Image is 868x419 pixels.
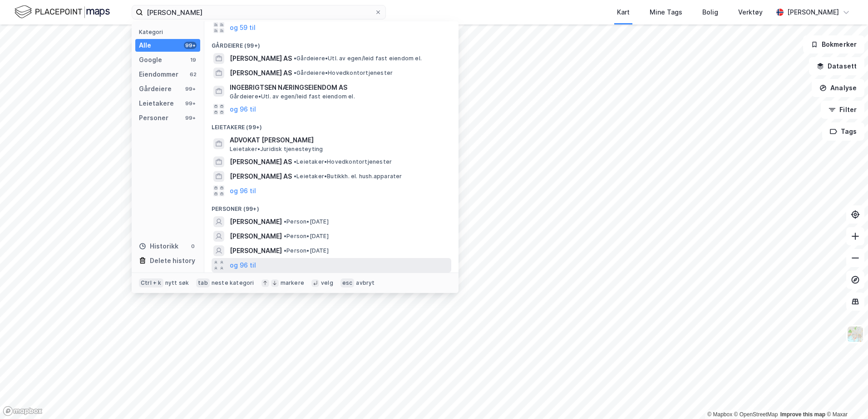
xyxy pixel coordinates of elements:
[204,198,459,214] div: Personer (99+)
[284,247,329,254] span: Person • [DATE]
[356,279,375,287] div: avbryt
[284,218,329,225] span: Person • [DATE]
[189,56,197,63] div: 19
[184,114,197,122] div: 99+
[812,79,864,97] button: Analyse
[294,158,296,165] span: •
[230,171,292,182] span: [PERSON_NAME] AS
[139,112,168,123] div: Personer
[139,40,151,51] div: Alle
[230,245,282,256] span: [PERSON_NAME]
[281,279,304,287] div: markere
[15,4,110,20] img: logo.f888ab2527a4732fd821a326f86c7f29.svg
[650,7,682,18] div: Mine Tags
[139,54,162,65] div: Google
[230,68,292,78] span: [PERSON_NAME] AS
[823,375,868,419] div: Kontrollprogram for chat
[734,411,778,418] a: OpenStreetMap
[230,135,448,146] span: ADVOKAT [PERSON_NAME]
[189,71,197,78] div: 62
[184,42,197,49] div: 99+
[284,247,286,254] span: •
[230,260,256,271] button: og 96 til
[340,278,355,287] div: esc
[803,35,864,54] button: Bokmerker
[230,82,448,93] span: INGEBRIGTSEN NÆRINGSEIENDOM AS
[780,411,825,418] a: Improve this map
[230,231,282,242] span: [PERSON_NAME]
[847,326,864,343] img: Z
[823,375,868,419] iframe: Chat Widget
[230,185,256,196] button: og 96 til
[284,233,286,239] span: •
[230,156,292,167] span: [PERSON_NAME] AS
[204,117,459,133] div: Leietakere (99+)
[230,93,355,100] span: Gårdeiere • Utl. av egen/leid fast eiendom el.
[284,233,329,240] span: Person • [DATE]
[230,104,256,115] button: og 96 til
[184,100,197,107] div: 99+
[139,69,178,80] div: Eiendommer
[294,158,392,166] span: Leietaker • Hovedkontortjenester
[294,173,402,180] span: Leietaker • Butikkh. el. hush.apparater
[321,279,333,287] div: velg
[139,29,200,35] div: Kategori
[204,35,459,51] div: Gårdeiere (99+)
[139,278,163,287] div: Ctrl + k
[184,85,197,93] div: 99+
[809,57,864,75] button: Datasett
[3,406,43,416] a: Mapbox homepage
[230,22,256,33] button: og 59 til
[787,7,839,18] div: [PERSON_NAME]
[822,122,864,141] button: Tags
[821,101,864,119] button: Filter
[196,278,210,287] div: tab
[738,7,763,18] div: Verktøy
[230,53,292,64] span: [PERSON_NAME] AS
[189,243,197,250] div: 0
[294,55,422,62] span: Gårdeiere • Utl. av egen/leid fast eiendom el.
[294,173,296,180] span: •
[139,83,172,94] div: Gårdeiere
[617,7,630,18] div: Kart
[707,411,732,418] a: Mapbox
[294,69,393,77] span: Gårdeiere • Hovedkontortjenester
[143,5,375,19] input: Søk på adresse, matrikkel, gårdeiere, leietakere eller personer
[230,216,282,227] span: [PERSON_NAME]
[212,279,254,287] div: neste kategori
[284,218,286,225] span: •
[702,7,718,18] div: Bolig
[139,98,174,109] div: Leietakere
[230,146,323,153] span: Leietaker • Juridisk tjenesteyting
[294,55,296,62] span: •
[150,255,195,266] div: Delete history
[165,279,189,287] div: nytt søk
[294,69,296,76] span: •
[139,241,178,252] div: Historikk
